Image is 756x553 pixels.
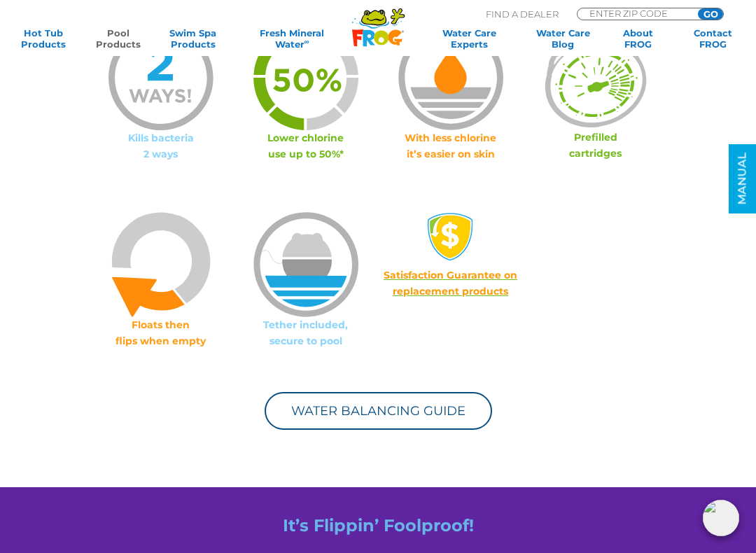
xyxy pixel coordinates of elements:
img: icon-tethered-blue [253,212,358,317]
img: icon-flips-orange [108,212,213,317]
p: Lower chlorine use up to 50%* [233,130,378,162]
a: MANUAL [729,144,756,213]
input: GO [698,8,723,20]
img: icon-prefilled-green-FF copy2 [543,25,648,129]
a: Fresh MineralWater∞ [239,27,345,50]
img: icon-2-ways-blue [108,25,213,130]
h2: It’s Flippin’ Foolproof! [59,516,696,535]
img: openIcon [703,500,739,536]
p: Tether included, secure to pool [233,317,378,349]
a: Satisfaction Guarantee on replacement products [384,269,517,297]
p: Kills bacteria 2 ways [88,130,233,162]
sup: ∞ [304,38,309,45]
img: money-back1-small [426,212,475,261]
p: Floats then flips when empty [88,317,233,349]
input: Zip Code Form [588,8,682,18]
p: Prefilled cartridges [523,129,668,162]
p: With less chlorine it’s easier on skin [378,130,523,162]
a: AboutFROG [609,27,667,50]
a: ContactFROG [684,27,742,50]
a: Swim SpaProducts [164,27,222,50]
a: Water CareExperts [421,27,517,50]
img: icon-50percent-green [253,25,358,130]
a: PoolProducts [89,27,147,50]
img: icon-less-chlorine-orange [398,25,503,130]
p: Find A Dealer [486,8,559,20]
a: Water CareBlog [534,27,592,50]
a: Hot TubProducts [14,27,72,50]
a: Water Balancing Guide [265,392,492,430]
